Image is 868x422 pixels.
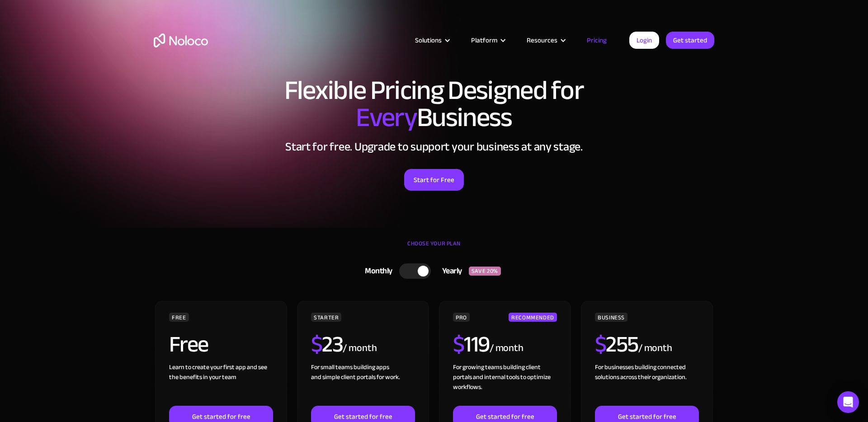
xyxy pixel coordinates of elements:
[169,313,189,322] div: FREE
[837,391,859,413] div: Open Intercom Messenger
[415,34,442,46] div: Solutions
[311,333,343,356] h2: 23
[431,264,469,278] div: Yearly
[490,341,524,356] div: / month
[311,313,341,322] div: STARTER
[356,92,417,143] span: Every
[311,362,415,406] div: For small teams building apps and simple client portals for work. ‍
[311,323,322,366] span: $
[404,169,464,191] a: Start for Free
[509,313,557,322] div: RECOMMENDED
[595,313,627,322] div: BUSINESS
[515,34,576,46] div: Resources
[595,362,699,406] div: For businesses building connected solutions across their organization. ‍
[453,323,464,366] span: $
[629,32,659,49] a: Login
[527,34,557,46] div: Resources
[354,264,399,278] div: Monthly
[154,140,714,154] h2: Start for free. Upgrade to support your business at any stage.
[460,34,515,46] div: Platform
[666,32,714,49] a: Get started
[576,34,618,46] a: Pricing
[471,34,497,46] div: Platform
[638,341,672,356] div: / month
[343,341,377,356] div: / month
[453,362,557,406] div: For growing teams building client portals and internal tools to optimize workflows.
[453,333,490,356] h2: 119
[169,362,273,406] div: Learn to create your first app and see the benefits in your team ‍
[595,333,638,356] h2: 255
[154,33,208,47] a: home
[154,77,714,131] h1: Flexible Pricing Designed for Business
[154,237,714,259] div: CHOOSE YOUR PLAN
[453,313,470,322] div: PRO
[404,34,460,46] div: Solutions
[169,333,208,356] h2: Free
[595,323,606,366] span: $
[469,267,501,276] div: SAVE 20%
